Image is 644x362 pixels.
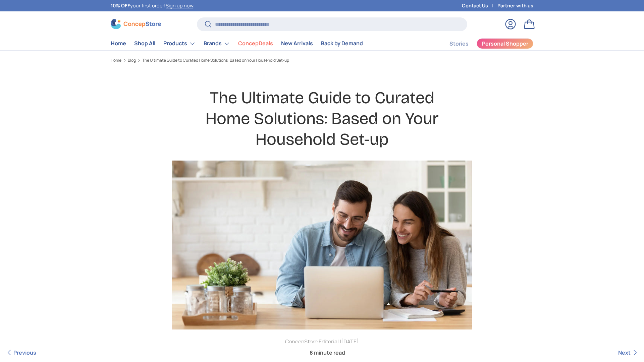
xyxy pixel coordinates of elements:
img: ConcepStore [111,19,161,29]
a: Brands [204,37,230,50]
span: Next [618,349,631,356]
a: Home [111,37,126,50]
a: Partner with us [497,2,533,9]
time: [DATE] [341,338,359,345]
nav: Breadcrumbs [111,57,533,63]
a: Personal Shopper [477,38,533,49]
a: Products [163,37,196,50]
h1: The Ultimate Guide to Curated Home Solutions: Based on Your Household Set-up [193,87,451,150]
a: Stories [449,37,469,50]
a: Contact Us [462,2,497,9]
a: Next [618,343,639,362]
a: Back by Demand [321,37,363,50]
summary: Brands [200,37,234,50]
span: Personal Shopper [482,41,528,46]
p: your first order! . [111,2,195,9]
a: The Ultimate Guide to Curated Home Solutions: Based on Your Household Set-up [142,58,289,62]
a: Home [111,58,121,62]
a: Shop All [134,37,155,50]
a: Blog [128,58,136,62]
span: 8 minute read [304,343,351,362]
p: ConcepStore Editorial | [193,338,451,346]
strong: 10% OFF [111,2,130,9]
a: Previous [5,343,36,362]
img: couple-planning-something-concepstore-eguide [172,161,472,329]
span: Previous [13,349,36,356]
summary: Products [159,37,200,50]
a: ConcepDeals [238,37,273,50]
a: Sign up now [166,2,193,9]
a: New Arrivals [281,37,313,50]
nav: Secondary [433,37,533,50]
nav: Primary [111,37,363,50]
